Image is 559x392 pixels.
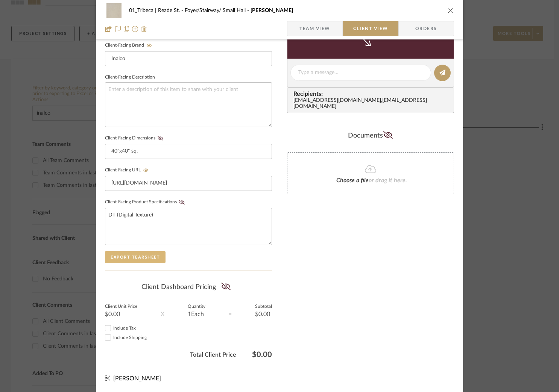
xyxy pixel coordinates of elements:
[236,350,272,359] span: $0.00
[188,305,205,309] label: Quantity
[447,7,454,14] button: close
[293,91,451,97] span: Recipients:
[113,375,161,381] span: [PERSON_NAME]
[141,26,147,32] img: Remove from project
[287,130,454,142] div: Documents
[113,335,147,340] span: Include Shipping
[113,326,136,330] span: Include Tax
[105,144,272,159] input: Enter item dimensions
[353,21,388,36] span: Client View
[251,8,293,13] span: [PERSON_NAME]
[105,136,166,141] label: Client-Facing Dimensions
[105,305,137,309] label: Client Unit Price
[105,168,151,173] label: Client-Facing URL
[105,350,236,359] span: Total Client Price
[141,168,151,173] button: Client-Facing URL
[407,21,445,36] span: Orders
[129,8,185,13] span: 01_Tribeca | Reade St.
[105,200,187,205] label: Client-Facing Product Specifications
[369,177,407,183] span: or drag it here.
[255,311,272,317] div: $0.00
[105,278,272,296] div: Client Dashboard Pricing
[228,310,232,319] div: =
[185,8,251,13] span: Foyer/Stairway/ Small Hall
[105,76,155,79] label: Client-Facing Description
[161,310,164,319] div: X
[105,251,166,263] button: Export Tearsheet
[105,51,272,66] input: Enter Client-Facing Brand
[144,43,154,48] button: Client-Facing Brand
[105,176,272,191] input: Enter item URL
[105,311,137,317] div: $0.00
[105,3,123,18] img: 717082ca-669d-49be-88da-f0a5a3bc5fa2_48x40.jpg
[105,43,154,48] label: Client-Facing Brand
[299,21,330,36] span: Team View
[336,177,369,183] span: Choose a file
[188,311,205,317] div: 1 Each
[293,98,451,110] div: [EMAIL_ADDRESS][DOMAIN_NAME] , [EMAIL_ADDRESS][DOMAIN_NAME]
[177,200,187,205] button: Client-Facing Product Specifications
[255,305,272,309] label: Subtotal
[155,136,166,141] button: Client-Facing Dimensions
